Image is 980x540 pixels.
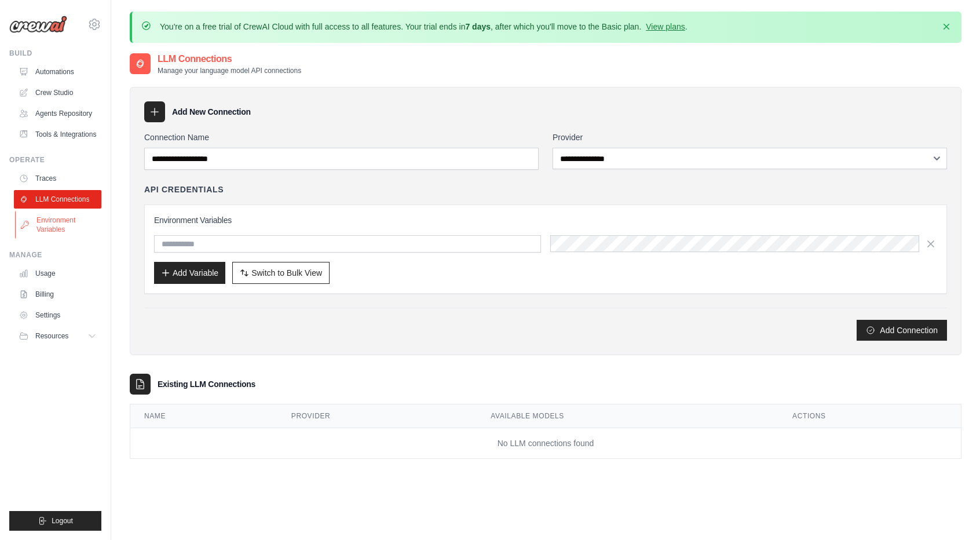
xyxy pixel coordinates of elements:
a: Traces [14,169,101,188]
p: Manage your language model API connections [158,66,301,75]
span: Switch to Bulk View [251,267,322,279]
p: You're on a free trial of CrewAI Cloud with full access to all features. Your trial ends in , aft... [160,21,688,32]
th: Provider [277,404,477,428]
a: LLM Connections [14,190,101,209]
div: Build [9,49,101,58]
th: Available Models [477,404,778,428]
span: Resources [35,331,68,341]
h2: LLM Connections [158,52,301,66]
div: Operate [9,155,101,165]
img: Logo [9,16,67,33]
th: Actions [778,404,961,428]
a: Automations [14,63,101,81]
strong: 7 days [465,22,491,31]
div: Manage [9,250,101,260]
button: Add Variable [154,262,225,284]
td: No LLM connections found [130,428,961,459]
h4: API Credentials [144,184,224,195]
a: Billing [14,285,101,304]
h3: Existing LLM Connections [158,378,255,390]
a: Usage [14,264,101,283]
a: Environment Variables [15,211,103,239]
h3: Environment Variables [154,214,937,226]
a: Crew Studio [14,83,101,102]
button: Switch to Bulk View [232,262,330,284]
button: Add Connection [857,320,947,341]
button: Resources [14,327,101,345]
label: Provider [553,132,947,143]
a: View plans [646,22,685,31]
a: Agents Repository [14,104,101,123]
a: Settings [14,306,101,324]
span: Logout [52,516,73,526]
h3: Add New Connection [172,106,251,118]
label: Connection Name [144,132,539,143]
th: Name [130,404,277,428]
a: Tools & Integrations [14,125,101,144]
button: Logout [9,511,101,531]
